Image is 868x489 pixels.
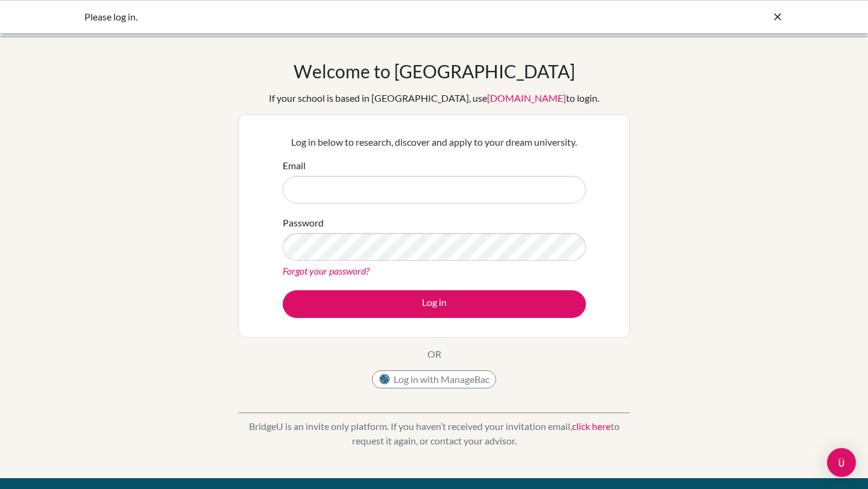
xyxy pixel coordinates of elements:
[827,448,856,477] div: Open Intercom Messenger
[572,420,611,432] a: click here
[283,158,306,173] label: Email
[269,91,599,105] div: If your school is based in [GEOGRAPHIC_DATA], use to login.
[283,216,324,230] label: Password
[283,265,370,276] a: Forgot your password?
[283,135,586,149] p: Log in below to research, discover and apply to your dream university.
[283,290,586,318] button: Log in
[294,60,575,82] h1: Welcome to [GEOGRAPHIC_DATA]
[487,92,566,104] a: [DOMAIN_NAME]
[372,370,496,388] button: Log in with ManageBac
[427,347,441,361] p: OR
[238,419,630,448] p: BridgeU is an invite only platform. If you haven’t received your invitation email, to request it ...
[84,10,603,24] div: Please log in.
